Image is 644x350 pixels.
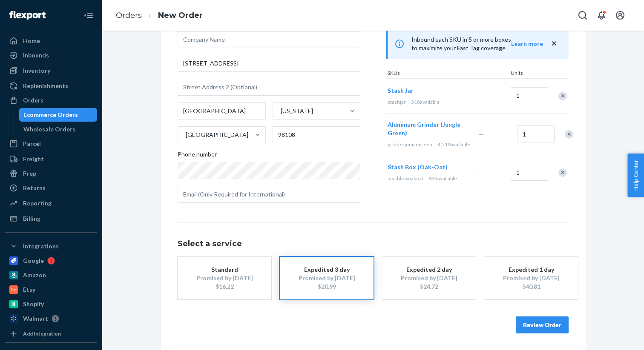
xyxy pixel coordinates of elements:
[5,254,97,267] a: Google
[23,125,75,134] div: Wholesale Orders
[23,169,36,178] div: Prep
[395,265,463,274] div: Expedited 2 day
[23,271,46,279] div: Amazon
[497,265,565,274] div: Expedited 1 day
[5,283,97,296] a: Etsy
[388,87,414,94] span: Stash Jar
[5,34,97,48] a: Home
[190,282,259,291] div: $16.22
[511,87,548,104] input: Quantity
[516,316,569,333] button: Review Order
[388,175,423,182] span: stashboxoakoat
[574,7,591,24] button: Open Search Box
[190,274,259,282] div: Promised by [DATE]
[484,257,578,299] button: Expedited 1 dayPromised by [DATE]$40.81
[382,257,476,299] button: Expedited 2 dayPromised by [DATE]$24.72
[23,155,44,163] div: Freight
[178,55,360,72] input: Street Address
[281,107,313,115] div: [US_STATE]
[109,3,210,28] ol: breadcrumbs
[517,125,555,142] input: Quantity
[395,274,463,282] div: Promised by [DATE]
[558,92,567,100] div: Remove Item
[23,242,59,250] div: Integrations
[550,39,558,48] button: close
[186,131,248,139] div: [GEOGRAPHIC_DATA]
[178,31,360,48] input: Company Name
[5,239,97,253] button: Integrations
[388,120,469,137] button: Aluminum Grinder (Jungle Green)
[5,79,97,93] a: Replenishments
[558,168,567,177] div: Remove Item
[395,282,463,291] div: $24.72
[5,297,97,311] a: Shopify
[5,137,97,151] a: Parcel
[5,152,97,166] a: Freight
[23,314,48,323] div: Walmart
[388,86,414,95] button: Stash Jar
[388,163,448,171] button: Stash Box (Oak-Oat)
[565,130,573,139] div: Remove Item
[388,163,448,171] span: Stash Box (Oak-Oat)
[5,181,97,195] a: Returns
[386,69,509,78] div: SKUs
[511,164,548,181] input: Quantity
[5,196,97,210] a: Reporting
[5,64,97,77] a: Inventory
[5,312,97,325] a: Walmart
[23,300,44,308] div: Shopify
[479,131,484,138] span: —
[293,274,361,282] div: Promised by [DATE]
[5,48,97,62] a: Inbounds
[23,285,35,294] div: Etsy
[190,265,259,274] div: Standard
[178,79,360,96] input: Street Address 2 (Optional)
[19,108,98,122] a: Ecommerce Orders
[280,257,374,299] button: Expedited 3 dayPromised by [DATE]$20.99
[116,11,142,20] a: Orders
[158,11,203,20] a: New Order
[23,139,41,148] div: Parcel
[273,126,361,143] input: ZIP Code
[23,82,68,90] div: Replenishments
[23,66,50,75] div: Inventory
[428,175,457,182] span: 839 available
[497,274,565,282] div: Promised by [DATE]
[497,282,565,291] div: $40.81
[178,150,217,162] span: Phone number
[5,329,97,339] a: Add Integration
[437,141,470,148] span: 4,519 available
[80,7,97,24] button: Close Navigation
[185,131,186,139] input: [GEOGRAPHIC_DATA]
[388,121,460,137] span: Aluminum Grinder (Jungle Green)
[593,7,610,24] button: Open notifications
[23,96,43,105] div: Orders
[627,154,644,197] button: Help Center
[5,167,97,180] a: Prep
[388,99,406,105] span: stashjar
[23,199,52,208] div: Reporting
[386,28,569,59] div: Inbound each SKU in 5 or more boxes to maximize your Fast Tag coverage
[23,51,49,60] div: Inbounds
[178,240,569,248] h1: Select a service
[23,214,40,223] div: Billing
[5,94,97,107] a: Orders
[5,212,97,225] a: Billing
[23,184,46,192] div: Returns
[472,92,477,99] span: —
[178,186,360,203] input: Email (Only Required for International)
[178,257,271,299] button: StandardPromised by [DATE]$16.22
[5,268,97,282] a: Amazon
[612,7,629,24] button: Open account menu
[293,282,361,291] div: $20.99
[411,99,440,105] span: 318 available
[23,330,61,337] div: Add Integration
[388,141,432,148] span: grinderjunglegreen
[23,111,78,119] div: Ecommerce Orders
[280,107,281,115] input: [US_STATE]
[472,169,477,176] span: —
[509,69,547,78] div: Units
[23,256,44,265] div: Google
[19,122,98,136] a: Wholesale Orders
